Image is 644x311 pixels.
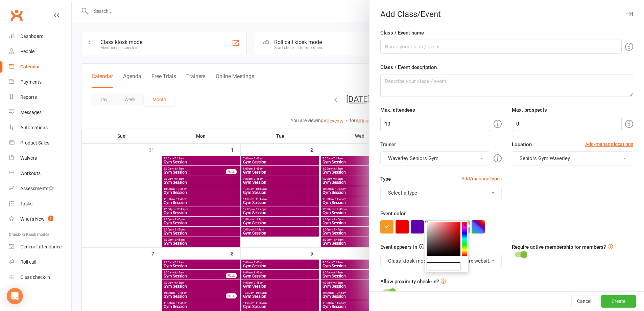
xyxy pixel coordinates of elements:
span: Seniors Gym Waverley [520,155,570,161]
a: Product Sales [9,135,71,151]
a: General attendance kiosk mode [9,239,71,254]
label: Class / Event description [380,63,437,71]
div: Class check-in [20,274,50,280]
span: 1 [48,216,53,221]
a: Add/manage types [461,175,502,182]
div: People [20,49,34,54]
a: What's New1 [9,212,71,227]
a: Workouts [9,166,71,181]
label: Event color [380,209,406,218]
div: Open Intercom Messenger [7,288,23,304]
label: Allow proximity check-in? [380,277,439,286]
label: Event appears in [380,243,417,251]
div: Roll call [20,259,36,265]
div: What's New [20,216,45,222]
div: Automations [20,125,48,130]
a: Messages [9,105,71,120]
a: Waivers [9,151,71,166]
label: Max. attendees [380,106,415,114]
a: Assessments [9,181,71,196]
div: General attendance [20,244,62,249]
div: Payments [20,79,42,85]
button: Select a type [380,186,502,200]
button: Seniors Gym Waverley [512,151,633,165]
div: Assessments [20,186,54,191]
button: Class kiosk mode, Roll call, Clubworx website calendar and Mobile app [380,254,502,268]
button: Waverley Seniors Gym [380,151,490,165]
a: People [9,44,71,59]
a: Automations [9,120,71,135]
a: Tasks [9,196,71,212]
button: Cancel [571,295,597,308]
div: Workouts [20,171,41,176]
button: × [462,220,469,229]
label: Location [512,140,532,149]
label: Type [380,175,391,183]
button: Create [601,295,636,308]
label: Trainer [380,140,396,149]
a: Clubworx [8,7,25,24]
div: Dashboard [20,34,44,39]
div: Waivers [20,155,37,161]
a: Payments [9,74,71,90]
a: Roll call [9,254,71,270]
label: Require active membership for members? [512,244,606,250]
a: Reports [9,90,71,105]
a: Class kiosk mode [9,270,71,285]
div: Tasks [20,201,32,206]
div: Add Class/Event [369,9,644,19]
div: Reports [20,94,37,100]
input: Name your class / event [380,40,622,54]
a: Add/manage locations [585,140,633,148]
label: Max. prospects [512,106,547,114]
div: Product Sales [20,140,49,146]
label: Class / Event name [380,29,424,37]
div: Messages [20,110,42,115]
a: Dashboard [9,29,71,44]
a: Calendar [9,59,71,74]
div: Calendar [20,64,40,69]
